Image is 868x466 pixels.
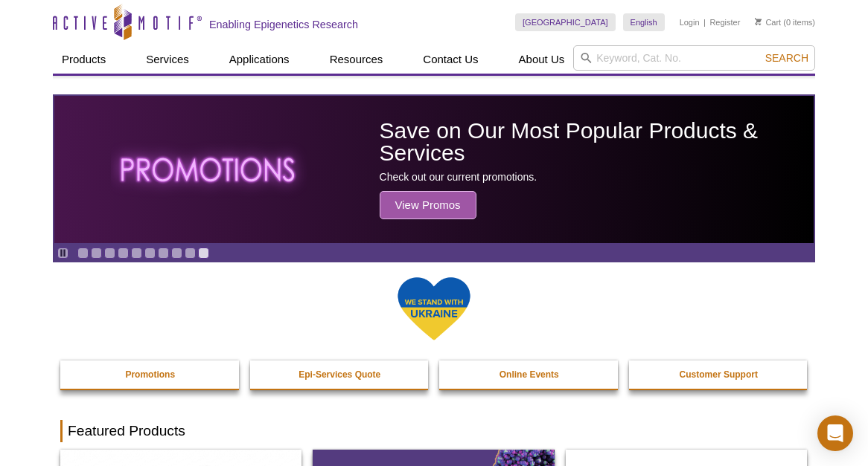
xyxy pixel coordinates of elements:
a: Register [709,17,740,27]
a: Go to slide 6 [144,247,156,259]
a: Cart [755,17,781,27]
a: Go to slide 1 [77,247,89,259]
a: About Us [510,45,574,74]
a: Customer Support [629,360,809,389]
img: Your Cart [755,18,762,25]
a: Toggle autoplay [57,247,68,259]
img: We Stand With Ukraine [397,276,471,342]
input: Keyword, Cat. No. [573,45,815,71]
span: Search [765,52,808,64]
a: Products [53,45,115,74]
p: Check out our current promotions. [380,170,806,184]
a: [GEOGRAPHIC_DATA] [515,13,616,31]
a: Go to slide 4 [118,247,129,259]
a: Contact Us [414,45,487,74]
strong: Customer Support [680,369,758,380]
li: (0 items) [755,13,815,31]
div: Open Intercom Messenger [817,415,853,451]
h2: Enabling Epigenetics Research [209,18,358,31]
article: Save on Our Most Popular Products & Services [54,96,814,243]
a: Go to slide 7 [158,247,169,259]
a: Go to slide 5 [131,247,142,259]
a: Epi-Services Quote [250,360,430,389]
span: View Promos [380,191,476,219]
a: Promotions [60,360,240,389]
a: Online Events [439,360,619,389]
a: English [623,13,665,31]
a: Go to slide 3 [104,247,115,259]
a: The word promotions written in all caps with a glowing effect Save on Our Most Popular Products &... [54,96,814,243]
a: Applications [220,45,299,74]
a: Go to slide 10 [198,247,209,259]
a: Login [680,17,700,27]
li: | [703,13,706,31]
a: Go to slide 8 [171,247,182,259]
strong: Online Events [500,369,559,380]
a: Services [137,45,198,74]
img: The word promotions written in all caps with a glowing effect [111,132,307,207]
a: Go to slide 9 [185,247,196,259]
a: Resources [321,45,392,74]
h2: Save on Our Most Popular Products & Services [380,120,806,164]
h2: Featured Products [60,420,808,442]
strong: Epi-Services Quote [299,369,380,380]
button: Search [761,51,813,65]
a: Go to slide 2 [91,247,102,259]
strong: Promotions [125,369,175,380]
